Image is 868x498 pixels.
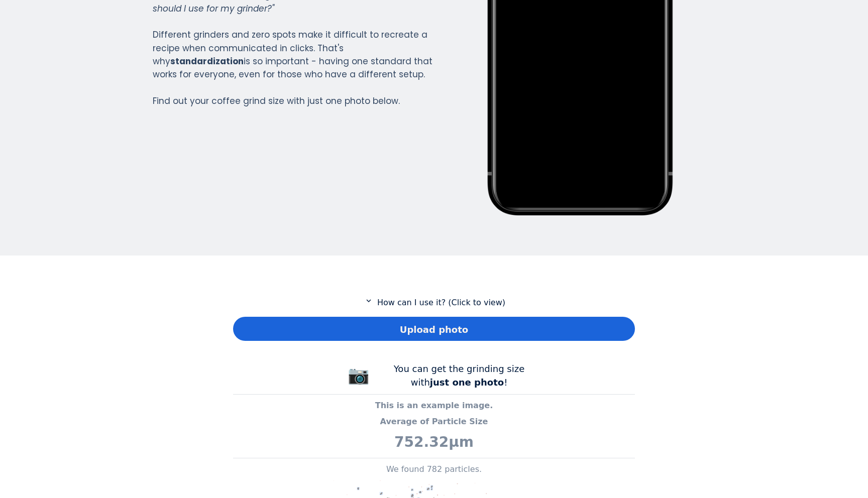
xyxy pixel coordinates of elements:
mat-icon: expand_more [363,296,375,305]
span: 📷 [348,365,370,385]
b: just one photo [430,377,504,388]
p: Average of Particle Size [233,416,635,428]
p: 752.32μm [233,432,635,453]
strong: standardization [170,55,244,67]
p: This is an example image. [233,400,635,412]
span: Upload photo [400,323,468,336]
p: We found 782 particles. [233,463,635,475]
p: How can I use it? (Click to view) [233,296,635,309]
div: You can get the grinding size with ! [384,362,534,389]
